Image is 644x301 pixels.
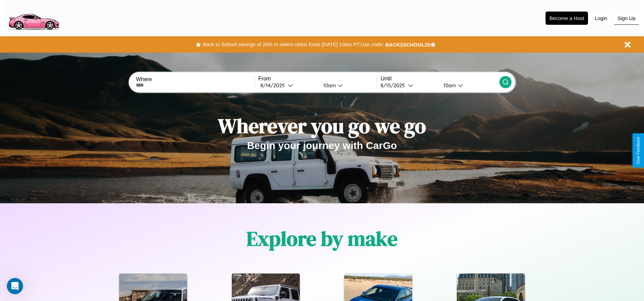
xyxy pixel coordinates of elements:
div: Give Feedback [636,137,641,164]
h1: Explore by make [246,225,398,252]
label: Until [381,76,499,82]
label: From [258,76,377,82]
div: 8 / 14 / 2025 [260,82,288,89]
iframe: Intercom live chat [7,278,23,294]
button: 10am [318,82,377,89]
button: 10am [438,82,499,89]
b: BACK2SCHOOL20 [385,42,430,48]
button: Sign Up [614,12,639,25]
label: Where [136,76,254,82]
div: 8 / 15 / 2025 [381,82,408,89]
button: 8/14/2025 [258,82,318,89]
button: Become a Host [546,12,588,25]
div: 10am [440,82,458,89]
div: 10am [320,82,338,89]
img: logo [5,3,62,32]
button: Login [591,12,611,24]
button: Back to School savings of 20% in select cities! Ends [DATE] 10am PT.Use code: [201,40,385,49]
